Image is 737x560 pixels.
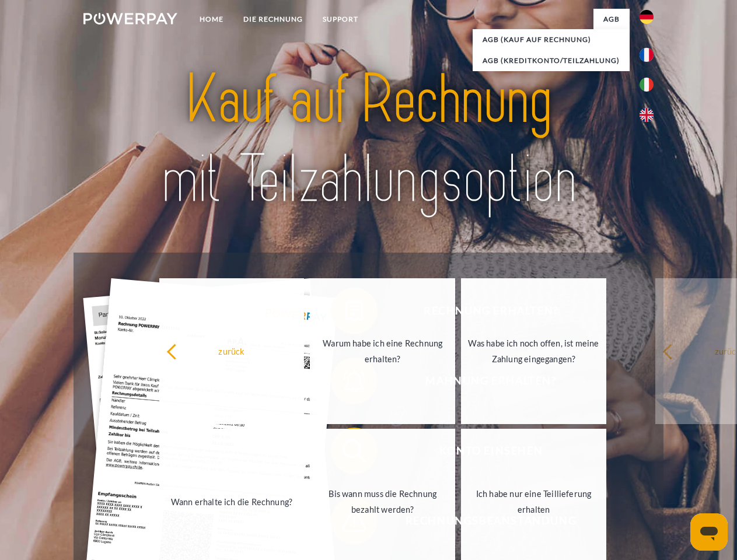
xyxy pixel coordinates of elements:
[317,486,448,517] div: Bis wann muss die Rechnung bezahlt werden?
[166,343,298,359] div: zurück
[640,48,654,62] img: fr
[111,56,626,223] img: title-powerpay_de.svg
[317,335,448,367] div: Warum habe ich eine Rechnung erhalten?
[473,29,630,50] a: AGB (Kauf auf Rechnung)
[461,278,606,424] a: Was habe ich noch offen, ist meine Zahlung eingegangen?
[640,108,654,122] img: en
[640,10,654,24] img: de
[313,9,368,30] a: SUPPORT
[233,9,313,30] a: DIE RECHNUNG
[640,78,654,92] img: it
[166,494,298,509] div: Wann erhalte ich die Rechnung?
[190,9,233,30] a: Home
[473,50,630,71] a: AGB (Kreditkonto/Teilzahlung)
[83,13,177,24] img: logo-powerpay-white.svg
[468,335,599,367] div: Was habe ich noch offen, ist meine Zahlung eingegangen?
[690,513,728,551] iframe: Schaltfläche zum Öffnen des Messaging-Fensters
[593,9,630,30] a: agb
[468,486,599,517] div: Ich habe nur eine Teillieferung erhalten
